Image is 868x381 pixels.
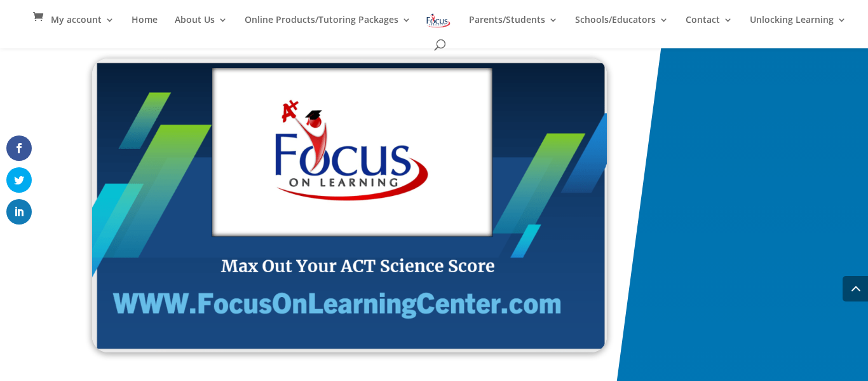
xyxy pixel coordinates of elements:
[132,15,158,37] a: Home
[425,11,452,30] img: Focus on Learning
[750,15,846,37] a: Unlocking Learning
[175,15,227,37] a: About Us
[575,15,668,37] a: Schools/Educators
[92,340,607,356] a: Digital ACT Prep English/Reading Workbook
[469,15,558,37] a: Parents/Students
[686,15,733,37] a: Contact
[51,15,114,37] a: My account
[92,59,607,352] img: Science Jumpstart Screenshot TPS
[245,15,411,37] a: Online Products/Tutoring Packages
